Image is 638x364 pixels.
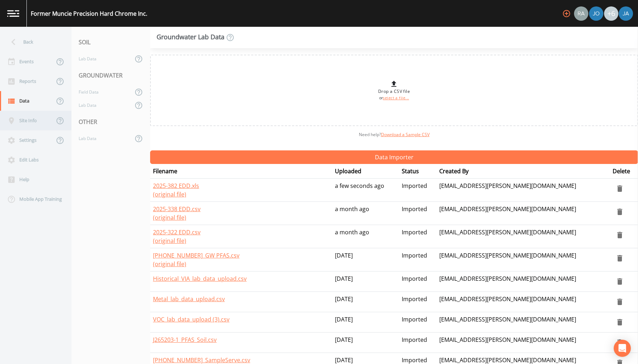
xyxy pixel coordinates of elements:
[399,292,437,312] td: Imported
[31,9,147,18] div: Former Muncie Precision Hard Chrome Inc.
[153,315,229,323] a: VOC_lab_data_upload (3).csv
[619,6,633,21] img: 747fbe677637578f4da62891070ad3f4
[378,80,410,101] div: Drop a CSV file
[610,164,638,179] th: Delete
[71,112,150,132] div: OTHER
[604,6,618,21] div: +6
[153,336,217,344] a: J265203-1_PFAS_Soil.csv
[399,179,437,202] td: Imported
[614,340,631,357] div: Open Intercom Messenger
[589,6,603,21] img: eb8b2c35ded0d5aca28d215f14656a61
[613,205,627,219] button: delete
[153,237,186,245] a: (original file)
[613,181,627,196] button: delete
[153,260,186,268] a: (original file)
[436,312,610,333] td: [EMAIL_ADDRESS][PERSON_NAME][DOMAIN_NAME]
[613,315,627,329] button: delete
[157,33,234,42] div: Groundwater Lab Data
[332,179,399,202] td: a few seconds ago
[332,248,399,271] td: [DATE]
[153,190,186,198] a: (original file)
[399,312,437,333] td: Imported
[332,333,399,353] td: [DATE]
[150,150,638,164] button: Data Importer
[153,228,201,236] a: 2025-322 EDD.csv
[153,356,250,364] a: [PHONE_NUMBER]_SampleServe.csv
[332,271,399,292] td: [DATE]
[7,10,19,17] img: logo
[436,164,610,179] th: Created By
[436,271,610,292] td: [EMAIL_ADDRESS][PERSON_NAME][DOMAIN_NAME]
[383,95,409,100] a: select a file...
[574,6,588,21] img: 7493944169e4cb9b715a099ebe515ac2
[153,251,239,259] a: [PHONE_NUMBER]_GW PFAS.csv
[399,333,437,353] td: Imported
[613,251,627,265] button: delete
[153,205,201,213] a: 2025-338 EDD.csv
[332,225,399,248] td: a month ago
[589,6,604,21] div: Josh Dutton
[332,292,399,312] td: [DATE]
[381,131,430,138] a: Download a Sample CSV
[613,295,627,309] button: delete
[613,274,627,289] button: delete
[71,85,133,99] a: Field Data
[359,131,430,138] span: Need help?
[399,271,437,292] td: Imported
[71,65,150,85] div: GROUNDWATER
[574,6,589,21] div: Radlie J Storer
[436,202,610,225] td: [EMAIL_ADDRESS][PERSON_NAME][DOMAIN_NAME]
[150,164,332,179] th: Filename
[332,312,399,333] td: [DATE]
[71,52,133,65] a: Lab Data
[332,164,399,179] th: Uploaded
[399,164,437,179] th: Status
[399,202,437,225] td: Imported
[613,228,627,242] button: delete
[399,225,437,248] td: Imported
[153,275,247,283] a: Historical_VIA_lab_data_upload.csv
[436,179,610,202] td: [EMAIL_ADDRESS][PERSON_NAME][DOMAIN_NAME]
[436,292,610,312] td: [EMAIL_ADDRESS][PERSON_NAME][DOMAIN_NAME]
[71,32,150,52] div: SOIL
[71,99,133,112] a: Lab Data
[613,335,627,350] button: delete
[332,202,399,225] td: a month ago
[436,225,610,248] td: [EMAIL_ADDRESS][PERSON_NAME][DOMAIN_NAME]
[71,132,133,145] a: Lab Data
[153,182,199,190] a: 2025-382 EDD.xls
[436,333,610,353] td: [EMAIL_ADDRESS][PERSON_NAME][DOMAIN_NAME]
[153,295,225,303] a: Metal_lab_data_upload.csv
[399,248,437,271] td: Imported
[436,248,610,271] td: [EMAIL_ADDRESS][PERSON_NAME][DOMAIN_NAME]
[379,95,409,100] small: or
[153,214,186,221] a: (original file)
